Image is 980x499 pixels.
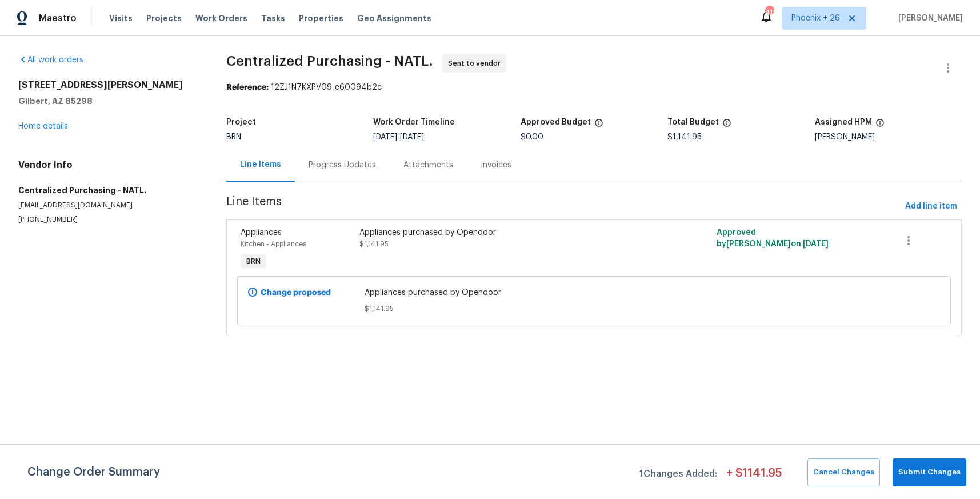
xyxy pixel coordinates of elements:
[765,7,773,18] div: 412
[241,229,282,237] span: Appliances
[18,95,199,107] h5: Gilbert, AZ 85298
[815,133,962,141] div: [PERSON_NAME]
[18,79,199,91] h2: [STREET_ADDRESS][PERSON_NAME]
[195,13,247,24] span: Work Orders
[18,159,199,171] h4: Vendor Info
[359,227,650,238] div: Appliances purchased by Opendoor
[803,240,829,248] span: [DATE]
[357,13,431,24] span: Geo Assignments
[242,256,265,267] span: BRN
[717,229,829,248] span: Approved by [PERSON_NAME] on
[309,159,376,171] div: Progress Updates
[894,13,963,24] span: [PERSON_NAME]
[373,118,455,126] h5: Work Order Timeline
[359,241,389,247] span: $1,141.95
[400,133,424,141] span: [DATE]
[18,201,199,210] p: [EMAIL_ADDRESS][DOMAIN_NAME]
[261,14,285,22] span: Tasks
[365,287,823,298] span: Appliances purchased by Opendoor
[448,58,505,69] span: Sent to vendor
[905,199,957,214] span: Add line item
[18,56,83,64] a: All work orders
[39,13,77,24] span: Maestro
[791,13,840,24] span: Phoenix + 26
[594,118,603,133] span: The total cost of line items that have been approved by both Opendoor and the Trade Partner. This...
[226,82,962,93] div: 12ZJ1N7KXPV09-e60094b2c
[226,196,901,217] span: Line Items
[365,303,823,314] span: $1,141.95
[18,215,199,225] p: [PHONE_NUMBER]
[481,159,511,171] div: Invoices
[241,241,306,247] span: Kitchen - Appliances
[521,118,591,126] h5: Approved Budget
[815,118,872,126] h5: Assigned HPM
[373,133,397,141] span: [DATE]
[901,196,962,217] button: Add line item
[373,133,424,141] span: -
[875,118,885,133] span: The hpm assigned to this work order.
[667,133,702,141] span: $1,141.95
[261,289,331,297] b: Change proposed
[226,83,269,91] b: Reference:
[109,13,133,24] span: Visits
[240,159,281,170] div: Line Items
[18,122,68,130] a: Home details
[667,118,719,126] h5: Total Budget
[521,133,543,141] span: $0.00
[722,118,731,133] span: The total cost of line items that have been proposed by Opendoor. This sum includes line items th...
[18,185,199,196] h5: Centralized Purchasing - NATL.
[403,159,453,171] div: Attachments
[299,13,343,24] span: Properties
[226,118,256,126] h5: Project
[146,13,182,24] span: Projects
[226,54,433,68] span: Centralized Purchasing - NATL.
[226,133,241,141] span: BRN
